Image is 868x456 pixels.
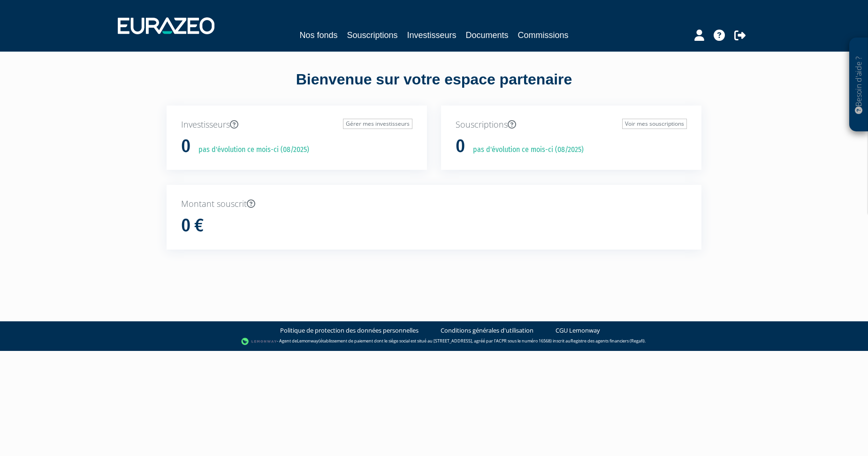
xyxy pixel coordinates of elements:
h1: 0 [181,137,190,156]
p: Besoin d'aide ? [853,43,864,127]
h1: 0 [456,137,465,156]
img: 1732889491-logotype_eurazeo_blanc_rvb.png [118,17,214,34]
p: Montant souscrit [181,198,687,210]
a: Commissions [518,29,569,42]
a: CGU Lemonway [556,326,600,335]
a: Lemonway [297,338,319,344]
p: Investisseurs [181,119,412,131]
a: Gérer mes investisseurs [343,119,412,129]
h1: 0 € [181,216,204,236]
a: Investisseurs [407,29,456,42]
p: pas d'évolution ce mois-ci (08/2025) [466,144,584,155]
p: Souscriptions [456,119,687,131]
img: logo-lemonway.png [241,337,277,346]
a: Registre des agents financiers (Regafi) [571,338,645,344]
a: Politique de protection des données personnelles [280,326,419,335]
div: Bienvenue sur votre espace partenaire [160,69,708,106]
div: - Agent de (établissement de paiement dont le siège social est situé au [STREET_ADDRESS], agréé p... [9,337,859,346]
a: Conditions générales d'utilisation [441,326,533,335]
a: Nos fonds [299,29,337,42]
p: pas d'évolution ce mois-ci (08/2025) [192,144,309,155]
a: Souscriptions [347,29,397,42]
a: Documents [466,29,509,42]
a: Voir mes souscriptions [622,119,687,129]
